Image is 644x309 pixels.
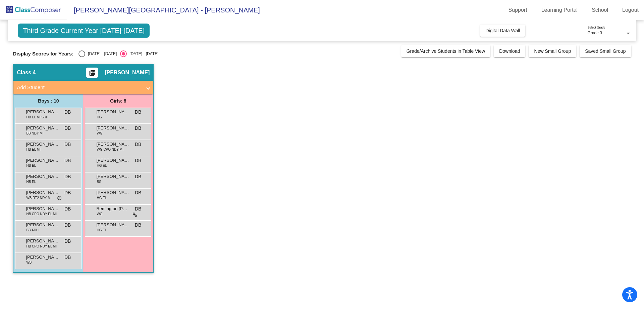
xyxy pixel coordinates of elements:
[26,238,59,244] span: [PERSON_NAME] [PERSON_NAME]
[97,131,102,136] span: WG
[64,205,71,213] span: DB
[86,68,98,78] button: Print Students Details
[64,254,71,261] span: DB
[135,125,141,132] span: DB
[536,5,583,15] a: Learning Portal
[96,222,130,228] span: [PERSON_NAME]
[494,45,525,57] button: Download
[26,228,39,233] span: BB ADH
[64,173,71,180] span: DB
[26,260,32,265] span: WB
[96,141,130,148] span: [PERSON_NAME]
[57,196,62,201] span: do_not_disturb_alt
[401,45,491,57] button: Grade/Archive Students in Table View
[135,205,141,213] span: DB
[26,115,48,120] span: HB EL MI SRP
[580,45,631,57] button: Saved Small Group
[96,157,130,164] span: [PERSON_NAME]
[26,163,36,168] span: HB EL
[96,173,130,180] span: [PERSON_NAME]
[135,141,141,148] span: DB
[26,173,59,180] span: [PERSON_NAME] [PERSON_NAME]
[26,125,59,131] span: [PERSON_NAME]
[26,195,51,200] span: WB RT2 NDY MI
[135,157,141,164] span: DB
[64,109,71,116] span: DB
[83,94,153,108] div: Girls: 8
[26,157,59,164] span: [PERSON_NAME] Diego [PERSON_NAME]
[64,125,71,132] span: DB
[97,115,102,120] span: HG
[588,31,602,35] span: Grade 3
[78,50,158,57] mat-radio-group: Select an option
[586,5,613,15] a: School
[26,179,36,184] span: HB EL
[135,109,141,116] span: DB
[88,70,96,79] mat-icon: picture_as_pdf
[96,205,130,212] span: Remington [PERSON_NAME]
[127,51,158,57] div: [DATE] - [DATE]
[105,69,150,76] span: [PERSON_NAME]
[529,45,576,57] button: New Small Group
[26,147,40,152] span: HB EL MI
[26,244,57,249] span: HB CPO NDY EL MI
[97,179,101,184] span: BG
[480,25,525,37] button: Digital Data Wall
[26,211,57,217] span: HB CPO NDY EL MI
[13,94,83,108] div: Boys : 10
[64,141,71,148] span: DB
[585,48,626,54] span: Saved Small Group
[97,211,102,217] span: WG
[18,24,150,38] span: Third Grade Current Year [DATE]-[DATE]
[97,163,107,168] span: HG EL
[135,222,141,229] span: DB
[17,84,142,91] mat-panel-title: Add Student
[67,5,260,15] span: [PERSON_NAME][GEOGRAPHIC_DATA] - [PERSON_NAME]
[96,109,130,115] span: [PERSON_NAME]
[96,125,130,131] span: [PERSON_NAME]
[85,51,117,57] div: [DATE] - [DATE]
[499,48,520,54] span: Download
[96,189,130,196] span: [PERSON_NAME] [PERSON_NAME]
[13,51,73,57] span: Display Scores for Years:
[26,189,59,196] span: [PERSON_NAME]
[97,147,123,152] span: WG CPO NDY MI
[26,205,59,212] span: [PERSON_NAME]
[97,228,107,233] span: HG EL
[26,254,59,261] span: [PERSON_NAME]
[485,28,520,33] span: Digital Data Wall
[64,222,71,229] span: DB
[26,141,59,148] span: [PERSON_NAME]
[97,195,107,200] span: HG EL
[64,238,71,245] span: DB
[26,222,59,228] span: [PERSON_NAME]
[13,81,153,94] mat-expansion-panel-header: Add Student
[503,5,533,15] a: Support
[617,5,644,15] a: Logout
[26,109,59,115] span: [PERSON_NAME] [PERSON_NAME]
[64,189,71,196] span: DB
[407,48,485,54] span: Grade/Archive Students in Table View
[135,173,141,180] span: DB
[64,157,71,164] span: DB
[26,131,43,136] span: BB NDY MI
[534,48,571,54] span: New Small Group
[17,69,36,76] span: Class 4
[135,189,141,196] span: DB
